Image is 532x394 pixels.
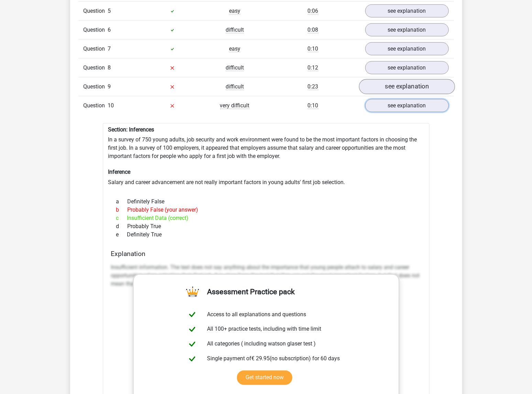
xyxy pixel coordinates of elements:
span: Question [84,83,108,91]
span: 8 [108,64,111,71]
span: easy [229,8,240,14]
span: e [116,231,127,239]
span: Question [84,7,108,15]
span: d [116,222,128,231]
span: 0:12 [308,64,318,71]
h6: Section: Inferences [108,126,424,133]
span: very difficult [220,102,250,109]
div: Definitely True [111,231,421,239]
span: Question [84,45,108,53]
span: 0:10 [308,102,318,109]
span: 0:08 [308,26,318,33]
span: 5 [108,8,111,14]
span: difficult [226,64,244,71]
div: Probably False (your answer) [111,206,421,214]
a: see explanation [365,61,449,74]
span: Question [84,102,108,110]
p: Insufficient information. The text does not say anything about the importance that young people a... [111,263,421,288]
span: easy [229,45,240,52]
a: see explanation [365,4,449,18]
span: b [116,206,128,214]
a: see explanation [365,42,449,55]
div: Probably True [111,222,421,231]
a: see explanation [359,79,455,94]
h4: Explanation [111,250,421,258]
span: c [116,214,127,222]
span: difficult [226,83,244,90]
a: see explanation [365,99,449,112]
span: 10 [108,102,114,109]
span: 0:10 [308,45,318,52]
a: Get started now [237,371,292,385]
span: 7 [108,45,111,52]
span: 0:23 [308,83,318,90]
span: 6 [108,26,111,33]
span: Question [84,26,108,34]
div: Definitely False [111,198,421,206]
span: Question [84,64,108,72]
h6: Inference [108,169,424,175]
div: Insufficient Data (correct) [111,214,421,222]
a: see explanation [365,23,449,36]
span: 9 [108,83,111,90]
span: difficult [226,26,244,33]
span: 0:06 [308,8,318,14]
span: a [116,198,128,206]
